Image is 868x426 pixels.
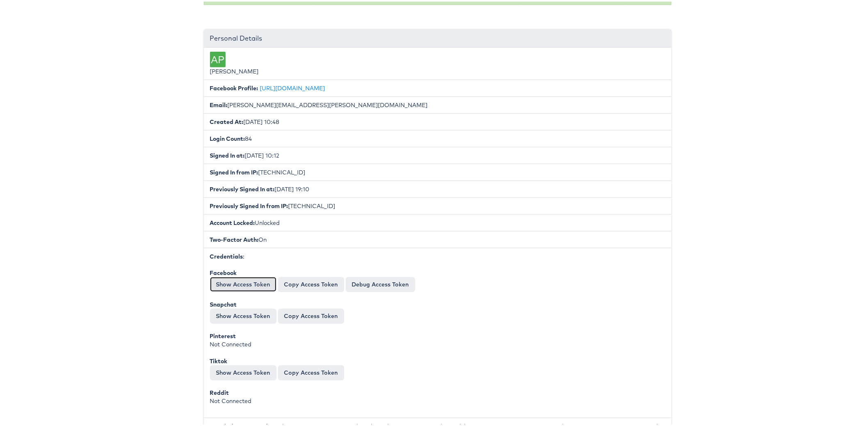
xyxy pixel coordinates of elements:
button: Show Access Token [210,275,276,290]
b: Signed In at: [210,150,245,158]
b: Tiktok [210,356,228,363]
b: Pinterest [210,331,236,338]
b: Account Locked: [210,218,255,225]
div: Not Connected [210,330,665,347]
b: Two-Factor Auth: [210,234,259,242]
li: [TECHNICAL_ID] [204,196,672,213]
a: Debug Access Token [346,275,415,290]
b: Signed In from IP: [210,167,258,174]
div: AP [210,50,226,66]
div: Not Connected [210,387,665,403]
b: Previously Signed In from IP: [210,201,288,208]
li: [PERSON_NAME][EMAIL_ADDRESS][PERSON_NAME][DOMAIN_NAME] [204,95,672,112]
li: [DATE] 10:12 [204,145,672,163]
b: Login Count: [210,133,245,141]
li: 84 [204,128,672,146]
button: Show Access Token [210,364,276,378]
a: [URL][DOMAIN_NAME] [260,83,325,90]
li: [DATE] 19:10 [204,179,672,196]
b: Snapchat [210,299,237,307]
b: Reddit [210,387,229,395]
li: [PERSON_NAME] [204,46,672,78]
button: Copy Access Token [278,275,344,290]
li: On [204,229,672,247]
b: Email: [210,100,228,107]
button: Copy Access Token [278,364,344,378]
li: Unlocked [204,213,672,230]
button: Show Access Token [210,307,276,322]
div: Personal Details [204,28,672,46]
b: Created At: [210,117,244,124]
button: Copy Access Token [278,307,344,322]
b: Facebook Profile: [210,83,258,90]
li: [TECHNICAL_ID] [204,162,672,179]
li: : [204,246,672,417]
b: Credentials [210,251,243,259]
li: [DATE] 10:48 [204,112,672,129]
b: Facebook [210,268,237,275]
b: Previously Signed In at: [210,184,275,191]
